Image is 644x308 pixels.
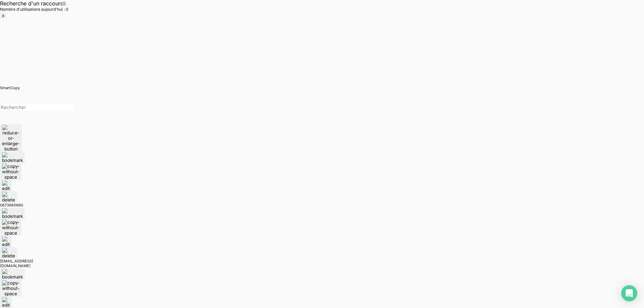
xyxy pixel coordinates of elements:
[2,248,15,258] img: delete
[621,285,637,301] div: Open Intercom Messenger
[2,297,10,308] img: edit
[2,236,10,247] img: edit
[2,280,19,296] img: copy-without-space
[2,220,19,236] img: copy-without-space
[2,152,23,163] img: bookmark
[2,180,10,191] img: edit
[2,125,20,151] img: reduce-or-enlarge-button
[2,208,23,219] img: bookmark
[2,164,19,180] img: copy-without-space
[2,192,15,202] img: delete
[2,269,23,280] img: bookmark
